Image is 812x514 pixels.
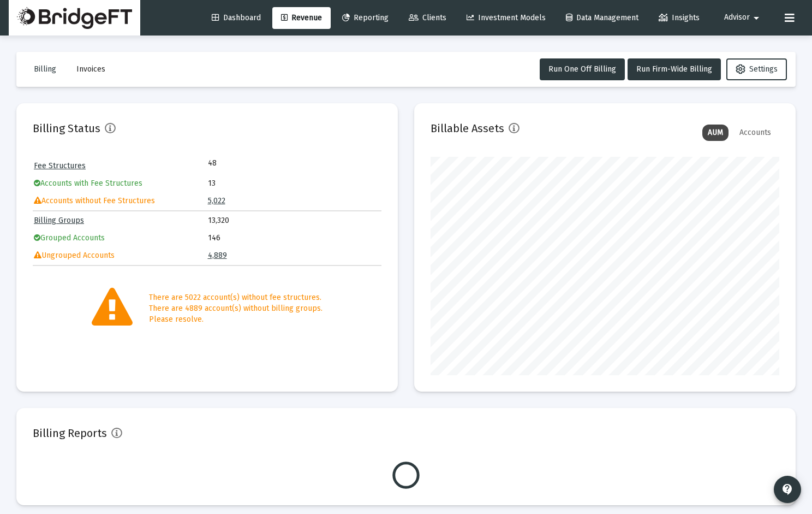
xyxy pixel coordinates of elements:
h2: Billable Assets [431,120,504,137]
span: Invoices [76,64,105,74]
h2: Billing Status [33,120,100,137]
div: There are 5022 account(s) without fee structures. [149,292,323,303]
div: Accounts [734,125,777,141]
a: 4,889 [208,251,227,260]
mat-icon: contact_support [781,483,794,496]
img: Dashboard [17,7,132,29]
span: Data Management [566,13,638,22]
button: Billing [25,58,65,80]
span: Run One Off Billing [548,64,616,74]
span: Clients [409,13,446,22]
a: 5,022 [208,196,225,205]
button: Run Firm-Wide Billing [628,58,721,80]
a: Fee Structures [34,161,86,170]
span: Dashboard [212,13,261,22]
mat-icon: arrow_drop_down [750,7,763,29]
h2: Billing Reports [33,424,107,442]
div: AUM [702,125,729,141]
span: Settings [736,64,778,74]
td: Grouped Accounts [34,230,207,246]
span: Revenue [281,13,322,22]
button: Run One Off Billing [540,58,625,80]
span: Advisor [724,13,750,22]
div: Please resolve. [149,314,323,325]
a: Reporting [333,7,397,29]
td: 48 [208,158,294,169]
div: There are 4889 account(s) without billing groups. [149,303,323,314]
a: Investment Models [458,7,554,29]
a: Dashboard [203,7,270,29]
button: Advisor [711,7,776,28]
td: 13 [208,175,381,192]
a: Clients [400,7,455,29]
td: 146 [208,230,381,246]
a: Revenue [272,7,331,29]
span: Investment Models [467,13,546,22]
button: Invoices [68,58,114,80]
button: Settings [726,58,787,80]
span: Billing [34,64,56,74]
span: Reporting [342,13,389,22]
a: Data Management [557,7,647,29]
span: Insights [659,13,700,22]
a: Billing Groups [34,216,84,225]
td: 13,320 [208,212,381,229]
td: Accounts without Fee Structures [34,193,207,209]
td: Accounts with Fee Structures [34,175,207,192]
a: Insights [650,7,708,29]
td: Ungrouped Accounts [34,247,207,264]
span: Run Firm-Wide Billing [636,64,712,74]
